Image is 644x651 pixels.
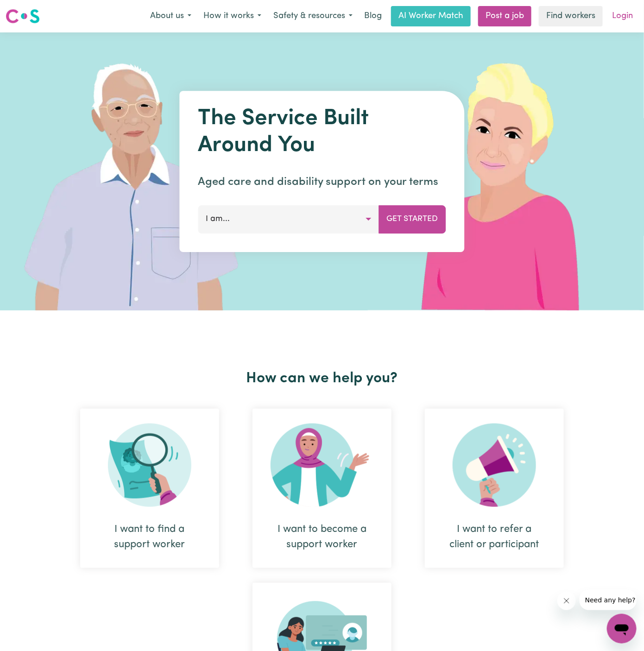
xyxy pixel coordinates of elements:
[80,409,219,568] div: I want to find a support worker
[271,423,373,507] img: Become Worker
[6,8,40,25] img: Careseekers logo
[198,106,446,159] h1: The Service Built Around You
[447,522,542,552] div: I want to refer a client or participant
[453,423,536,507] img: Refer
[359,6,387,26] a: Blog
[379,205,446,233] button: Get Started
[539,6,603,26] a: Find workers
[557,592,576,610] iframe: Close message
[391,6,471,26] a: AI Worker Match
[606,6,638,26] a: Login
[197,6,267,26] button: How it works
[144,6,197,26] button: About us
[607,614,637,644] iframe: Button to launch messaging window
[275,522,369,552] div: I want to become a support worker
[6,6,40,27] a: Careseekers logo
[253,409,391,568] div: I want to become a support worker
[580,590,637,610] iframe: Message from company
[198,205,379,233] button: I am...
[425,409,564,568] div: I want to refer a client or participant
[102,522,197,552] div: I want to find a support worker
[478,6,531,26] a: Post a job
[63,370,581,387] h2: How can we help you?
[267,6,359,26] button: Safety & resources
[108,423,191,507] img: Search
[198,174,446,190] p: Aged care and disability support on your terms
